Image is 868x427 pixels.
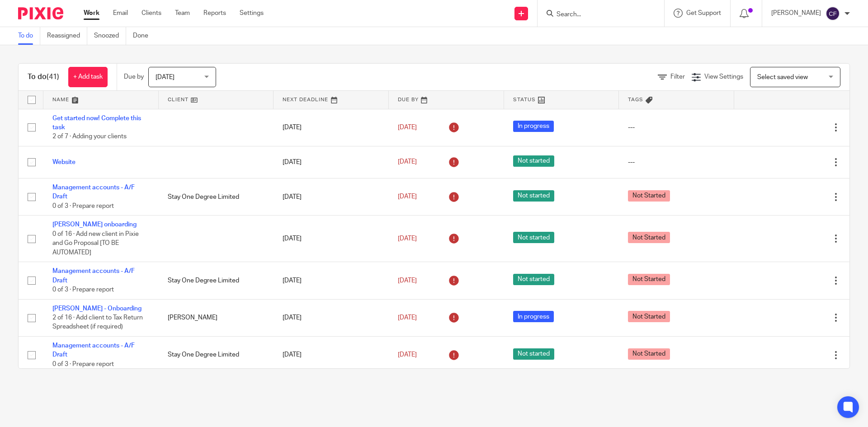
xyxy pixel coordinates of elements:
span: [DATE] [398,277,417,284]
div: --- [628,158,725,167]
span: (41) [47,73,59,80]
span: Get Support [686,10,721,16]
span: [DATE] [398,352,417,358]
span: 0 of 3 · Prepare report [52,286,114,293]
input: Search [556,11,637,19]
td: Stay One Degree Limited [159,178,274,216]
td: Stay One Degree Limited [159,262,274,299]
td: [DATE] [274,146,389,178]
td: [DATE] [274,262,389,299]
span: Tags [628,97,643,102]
span: [DATE] [398,194,417,200]
a: Snoozed [94,27,126,45]
span: Not started [513,274,554,285]
td: [DATE] [274,299,389,336]
a: Settings [240,9,264,18]
td: [DATE] [274,337,389,374]
span: Not Started [628,232,670,243]
h1: To do [28,72,59,82]
span: In progress [513,121,554,132]
a: Reassigned [47,27,87,45]
span: 2 of 7 · Adding your clients [52,133,127,140]
span: Filter [670,74,685,80]
span: 0 of 3 · Prepare report [52,203,114,209]
a: Reports [203,9,226,18]
div: --- [628,123,725,132]
span: Not started [513,155,554,167]
a: Done [133,27,155,45]
a: Website [52,159,75,165]
a: To do [18,27,40,45]
span: Not Started [628,311,670,322]
span: Select saved view [757,74,808,80]
a: Email [113,9,128,18]
p: [PERSON_NAME] [771,9,821,18]
td: Stay One Degree Limited [159,337,274,374]
p: Due by [124,72,144,81]
a: Management accounts - A/F Draft [52,268,135,283]
span: Not Started [628,274,670,285]
td: [DATE] [274,109,389,146]
a: [PERSON_NAME] - Onboarding [52,305,142,312]
a: Team [175,9,190,18]
span: [DATE] [398,124,417,131]
a: Get started now! Complete this task [52,115,141,131]
a: + Add task [68,67,108,87]
td: [DATE] [274,216,389,262]
a: [PERSON_NAME] onboarding [52,221,137,228]
span: [DATE] [398,159,417,165]
span: In progress [513,311,554,322]
span: View Settings [704,74,743,80]
img: svg%3E [826,6,840,21]
span: Not started [513,190,554,202]
span: [DATE] [156,74,175,80]
span: Not Started [628,348,670,360]
span: 2 of 16 · Add client to Tax Return Spreadsheet (if required) [52,314,143,330]
a: Management accounts - A/F Draft [52,343,135,358]
span: Not Started [628,190,670,202]
td: [PERSON_NAME] [159,299,274,336]
span: [DATE] [398,235,417,242]
span: Not started [513,348,554,360]
span: 0 of 3 · Prepare report [52,361,114,367]
a: Clients [142,9,161,18]
img: Pixie [18,7,63,19]
td: [DATE] [274,178,389,216]
span: Not started [513,232,554,243]
span: 0 of 16 · Add new client in Pixie and Go Proposal [TO BE AUTOMATED] [52,231,139,256]
a: Work [84,9,99,18]
span: [DATE] [398,314,417,321]
a: Management accounts - A/F Draft [52,184,135,200]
